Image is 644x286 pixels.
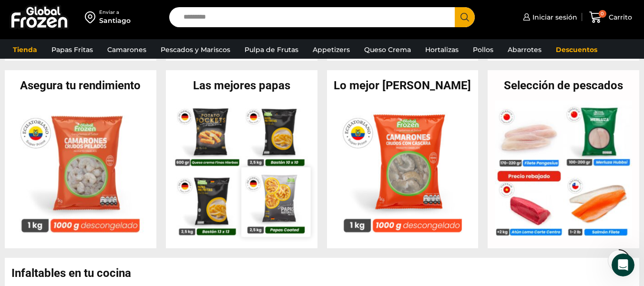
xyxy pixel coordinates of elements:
h2: Asegura tu rendimiento [5,80,156,91]
a: Tienda [8,41,42,59]
a: Descuentos [551,41,602,59]
a: Papas Fritas [47,41,98,59]
a: Pollos [468,41,498,59]
a: Hortalizas [420,41,463,59]
a: 0 Carrito [587,6,634,29]
a: Abarrotes [503,41,546,59]
a: Iniciar sesión [521,8,577,27]
h2: Las mejores papas [166,80,317,91]
a: Appetizers [308,41,355,59]
span: Iniciar sesión [530,12,577,22]
div: Santiago [99,16,131,25]
button: Search button [455,7,475,27]
img: address-field-icon.svg [85,9,99,25]
a: Queso Crema [359,41,416,59]
a: Camarones [102,41,151,59]
span: Carrito [606,12,632,22]
a: Pulpa de Frutas [240,41,303,59]
span: 0 [599,10,606,18]
iframe: Intercom live chat [612,254,634,276]
h2: Selección de pescados [488,80,639,91]
h2: Infaltables en tu cocina [11,267,639,279]
a: Pescados y Mariscos [156,41,235,59]
h2: Lo mejor [PERSON_NAME] [327,80,479,91]
div: Enviar a [99,9,131,16]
